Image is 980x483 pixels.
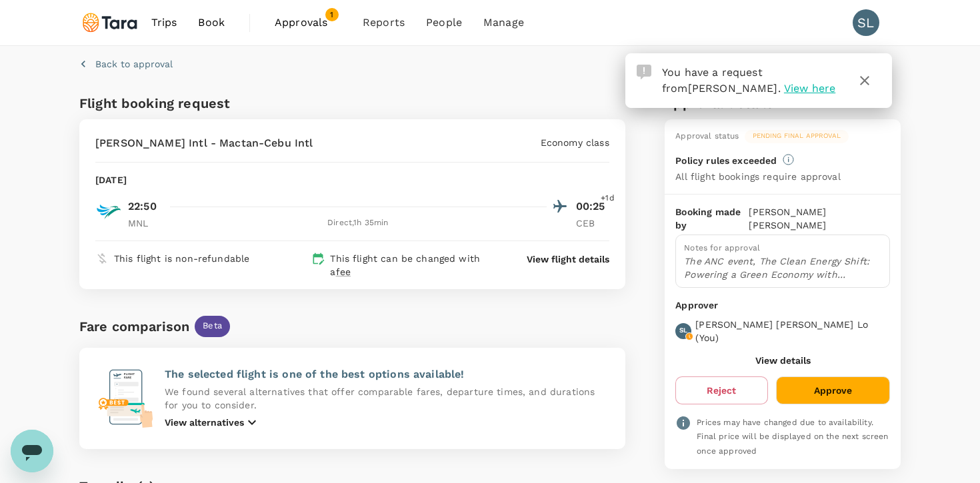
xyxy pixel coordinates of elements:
img: Approval Request [637,65,651,79]
span: fee [336,266,351,277]
span: People [426,15,462,31]
span: Trips [151,15,177,31]
button: Back to approval [79,57,173,71]
span: View here [784,82,835,95]
span: Book [198,15,225,31]
button: View flight details [527,252,609,266]
span: Manage [483,15,524,31]
div: Approval status [675,130,739,143]
p: We found several alternatives that offer comparable fares, departure times, and durations for you... [165,385,609,412]
p: [PERSON_NAME] Intl - Mactan-Cebu Intl [95,135,313,151]
button: Approve [776,376,890,404]
p: View alternatives [165,416,244,429]
p: All flight bookings require approval [675,170,840,183]
span: Pending final approval [745,131,849,141]
p: The selected flight is one of the best options available! [165,366,609,382]
h6: Flight booking request [79,93,349,114]
span: [PERSON_NAME] [688,82,778,95]
span: Beta [195,320,230,332]
div: Direct , 1h 35min [169,217,547,230]
p: This flight can be changed with a [330,252,501,278]
p: 00:25 [576,199,609,215]
p: Policy rules exceeded [675,154,777,167]
p: Economy class [541,136,609,149]
div: Fare comparison [79,316,189,337]
span: Reports [363,15,405,31]
span: Approvals [275,15,341,31]
p: Approver [675,298,890,312]
span: Prices may have changed due to availability. Final price will be displayed on the next screen onc... [697,418,888,456]
span: You have a request from . [662,66,781,95]
p: Back to approval [95,57,173,71]
p: This flight is non-refundable [114,252,249,265]
img: 5J [95,199,122,225]
span: Notes for approval [684,243,760,252]
span: 1 [325,8,339,21]
span: +1d [601,192,614,205]
p: MNL [128,217,161,230]
p: [PERSON_NAME] [PERSON_NAME] Lo ( You ) [695,318,890,344]
p: Booking made by [675,205,749,232]
button: View alternatives [165,414,260,430]
div: SL [853,9,879,36]
p: CEB [576,217,609,230]
img: Tara Climate Ltd [79,8,141,37]
p: [PERSON_NAME] [PERSON_NAME] [749,205,890,232]
p: 22:50 [128,199,157,215]
p: [DATE] [95,173,127,187]
button: Reject [675,376,767,404]
p: The ANC event, The Clean Energy Shift: Powering a Green Economy with Renewable Energy, is coming ... [684,254,881,281]
button: View details [755,355,811,366]
p: SL [679,326,687,335]
iframe: Button to launch messaging window [11,430,53,472]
